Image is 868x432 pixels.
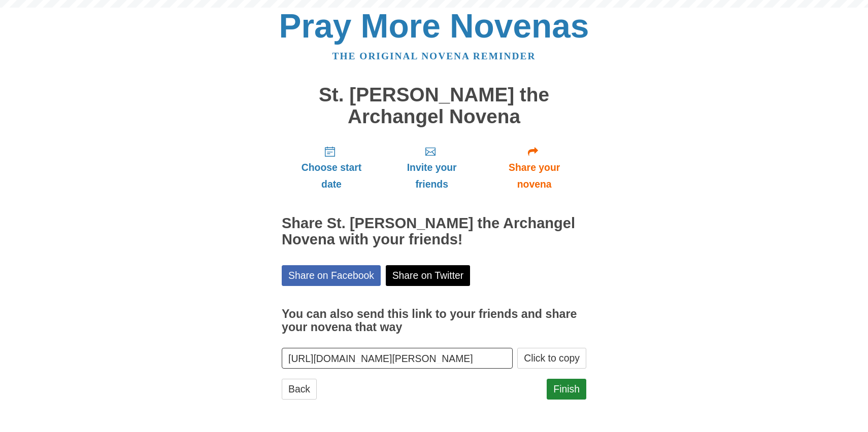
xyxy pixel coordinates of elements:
[332,51,536,61] a: The original novena reminder
[391,159,472,193] span: Invite your friends
[282,84,586,127] h1: St. [PERSON_NAME] the Archangel Novena
[282,215,586,248] h2: Share St. [PERSON_NAME] the Archangel Novena with your friends!
[381,137,482,198] a: Invite your friends
[292,159,371,193] span: Choose start date
[282,308,586,334] h3: You can also send this link to your friends and share your novena that way
[282,265,381,286] a: Share on Facebook
[492,159,576,193] span: Share your novena
[482,137,586,198] a: Share your novena
[282,137,381,198] a: Choose start date
[279,7,589,45] a: Pray More Novenas
[282,379,317,400] a: Back
[547,379,586,400] a: Finish
[517,348,586,369] button: Click to copy
[386,265,471,286] a: Share on Twitter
